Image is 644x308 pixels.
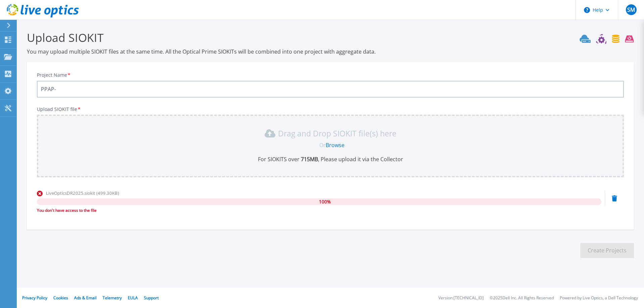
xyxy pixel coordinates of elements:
a: Telemetry [103,295,122,301]
li: Powered by Live Optics, a Dell Technology [560,296,638,300]
span: Or [319,141,326,149]
a: Support [144,295,159,301]
div: Drag and Drop SIOKIT file(s) here OrBrowseFor SIOKITS over 715MB, Please upload it via the Collector [41,128,620,163]
p: Upload SIOKIT file [37,107,624,112]
li: Version: [TECHNICAL_ID] [438,296,484,300]
a: Cookies [53,295,68,301]
a: Browse [326,141,344,149]
input: Enter Project Name [37,81,624,98]
p: Drag and Drop SIOKIT file(s) here [278,130,396,137]
label: Project Name [37,73,71,77]
a: Privacy Policy [22,295,47,301]
span: LiveOpticsDR2025.siokit (499.30KB) [46,190,119,196]
a: Ads & Email [74,295,97,301]
p: You may upload multiple SIOKIT files at the same time. All the Optical Prime SIOKITs will be comb... [27,48,634,55]
li: © 2025 Dell Inc. All Rights Reserved [490,296,554,300]
span: SM [627,7,635,12]
div: You don't have access to the file [37,207,601,214]
b: 715 MB [300,156,318,163]
p: For SIOKITS over , Please upload it via the Collector [41,156,620,163]
a: EULA [128,295,138,301]
h3: Upload SIOKIT [27,30,634,45]
button: Create Projects [580,243,634,258]
span: 100 % [319,198,331,205]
